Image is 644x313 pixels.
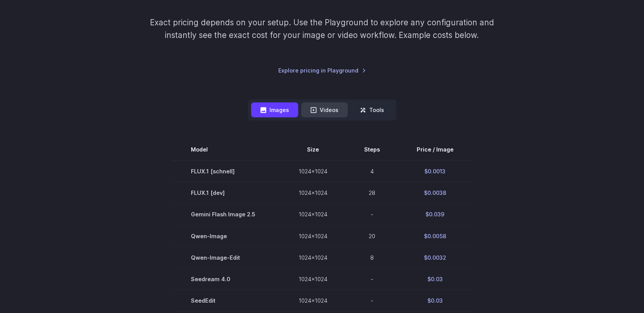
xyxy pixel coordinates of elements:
td: 20 [346,225,398,247]
td: 1024x1024 [280,225,346,247]
td: 1024x1024 [280,182,346,204]
td: $0.0038 [398,182,472,204]
td: 1024x1024 [280,204,346,225]
a: Explore pricing in Playground [278,66,366,75]
td: SeedEdit [172,290,280,311]
td: Qwen-Image-Edit [172,247,280,268]
td: $0.0032 [398,247,472,268]
td: 4 [346,160,398,182]
td: 28 [346,182,398,204]
td: $0.0058 [398,225,472,247]
td: 1024x1024 [280,247,346,268]
td: FLUX.1 [schnell] [172,160,280,182]
td: - [346,204,398,225]
th: Steps [346,139,398,160]
th: Size [280,139,346,160]
td: - [346,290,398,311]
button: Videos [301,102,348,117]
button: Images [251,102,298,117]
td: $0.0013 [398,160,472,182]
button: Tools [351,102,393,117]
td: 8 [346,247,398,268]
th: Price / Image [398,139,472,160]
td: $0.039 [398,204,472,225]
td: - [346,268,398,290]
th: Model [172,139,280,160]
td: Seedream 4.0 [172,268,280,290]
td: 1024x1024 [280,268,346,290]
td: $0.03 [398,268,472,290]
td: Qwen-Image [172,225,280,247]
p: Exact pricing depends on your setup. Use the Playground to explore any configuration and instantl... [135,16,509,42]
td: 1024x1024 [280,160,346,182]
span: Gemini Flash Image 2.5 [191,210,262,219]
td: 1024x1024 [280,290,346,311]
td: FLUX.1 [dev] [172,182,280,204]
td: $0.03 [398,290,472,311]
